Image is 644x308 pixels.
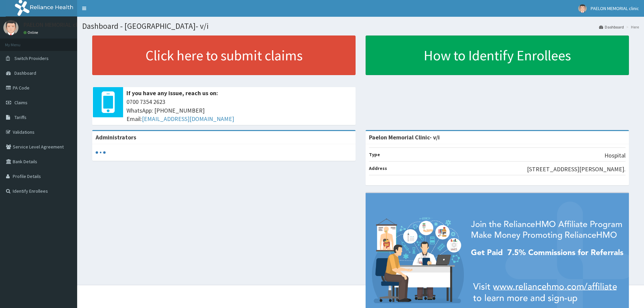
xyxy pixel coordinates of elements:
[527,165,626,174] p: [STREET_ADDRESS][PERSON_NAME].
[625,24,639,30] li: Here
[23,30,40,35] a: Online
[578,4,587,13] img: User Image
[14,70,36,76] span: Dashboard
[366,36,629,75] a: How to Identify Enrollees
[96,133,136,141] b: Administrators
[142,115,234,123] a: [EMAIL_ADDRESS][DOMAIN_NAME]
[604,151,626,160] p: Hospital
[369,151,380,158] b: Type
[369,133,440,141] strong: Paelon Memorial Clinic- v/i
[591,5,639,11] span: PAELON MEMORIAL clinic
[3,20,18,35] img: User Image
[92,36,356,75] a: Click here to submit claims
[14,100,28,106] span: Claims
[126,98,352,123] span: 0700 7354 2623 WhatsApp: [PHONE_NUMBER] Email:
[126,89,218,97] b: If you have any issue, reach us on:
[369,165,387,171] b: Address
[82,22,639,30] h1: Dashboard - [GEOGRAPHIC_DATA]- v/i
[14,114,26,120] span: Tariffs
[23,22,87,28] p: PAELON MEMORIAL clinic
[96,147,106,158] svg: audio-loading
[14,55,49,61] span: Switch Providers
[599,24,624,30] a: Dashboard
